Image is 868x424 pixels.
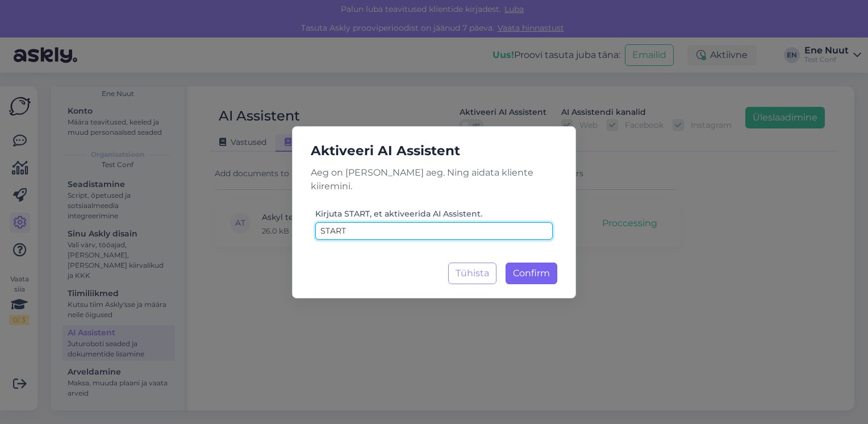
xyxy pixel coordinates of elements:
[513,268,550,278] span: Confirm
[315,208,482,220] label: Kirjuta START, et aktiveerida AI Assistent.
[302,166,566,193] p: Aeg on [PERSON_NAME] aeg. Ning aidata kliente kiiremini.
[506,263,557,284] button: Confirm
[448,263,496,284] button: Tühista
[302,140,566,161] h5: Aktiveeri AI Assistent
